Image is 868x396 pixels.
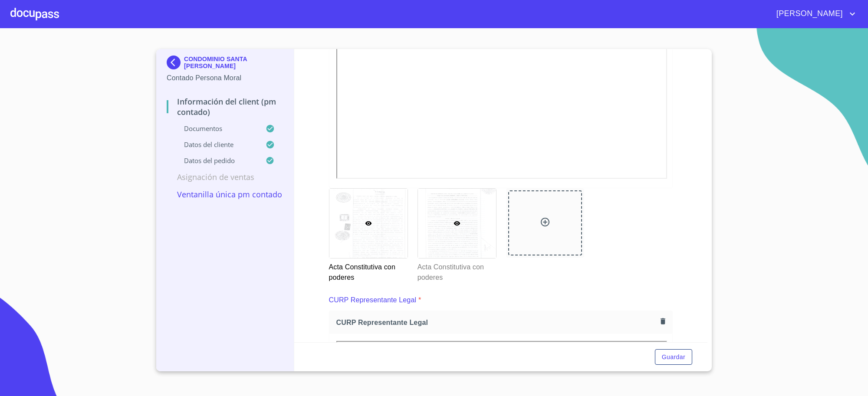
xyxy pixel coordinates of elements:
[329,295,417,305] p: CURP Representante Legal
[329,259,407,283] p: Acta Constitutiva con poderes
[167,156,266,165] p: Datos del pedido
[167,172,283,182] p: Asignación de Ventas
[184,56,283,69] p: CONDOMINIO SANTA [PERSON_NAME]
[655,349,692,365] button: Guardar
[167,140,266,149] p: Datos del cliente
[418,259,496,283] p: Acta Constitutiva con poderes
[167,189,283,200] p: Ventanilla única PM contado
[167,96,283,117] p: Información del Client (PM contado)
[167,56,184,69] img: Docupass spot blue
[770,7,847,21] span: [PERSON_NAME]
[167,73,283,83] p: Contado Persona Moral
[336,318,657,327] span: CURP Representante Legal
[167,56,283,73] div: CONDOMINIO SANTA [PERSON_NAME]
[662,352,685,363] span: Guardar
[770,7,858,21] button: account of current user
[167,124,266,133] p: Documentos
